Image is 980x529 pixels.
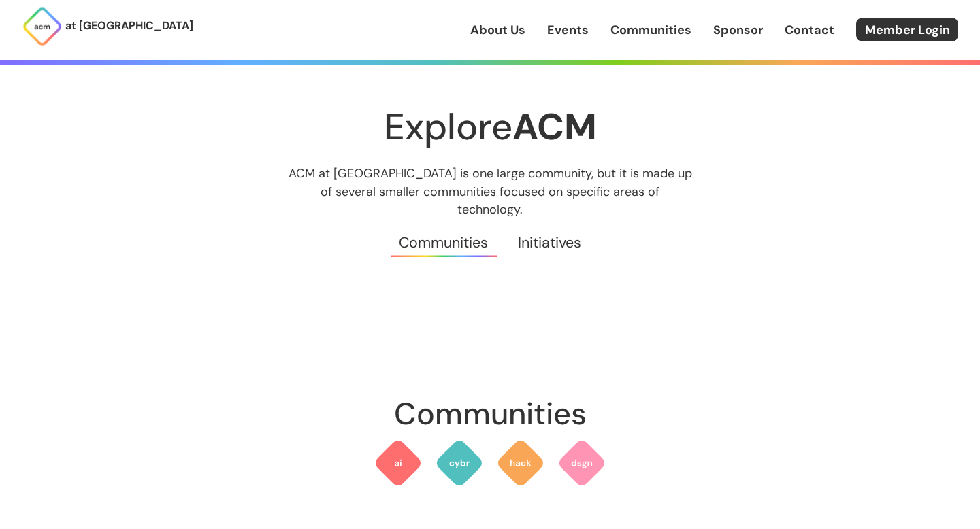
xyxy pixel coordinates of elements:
a: About Us [470,21,525,39]
img: ACM Design [557,439,606,488]
img: ACM AI [374,439,423,488]
p: ACM at [GEOGRAPHIC_DATA] is one large community, but it is made up of several smaller communities... [276,165,704,218]
h1: Explore [163,107,817,147]
a: Events [547,21,589,39]
a: Member Login [856,18,958,41]
img: ACM Cyber [435,439,484,488]
img: ACM Logo [22,6,63,47]
a: at [GEOGRAPHIC_DATA] [22,6,193,47]
p: at [GEOGRAPHIC_DATA] [65,17,193,35]
a: Sponsor [713,21,763,39]
a: Communities [610,21,691,39]
a: Contact [785,21,834,39]
strong: ACM [512,103,597,151]
h2: Communities [163,390,817,439]
a: Initiatives [503,218,595,267]
a: Communities [385,218,503,267]
img: ACM Hack [496,439,545,488]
